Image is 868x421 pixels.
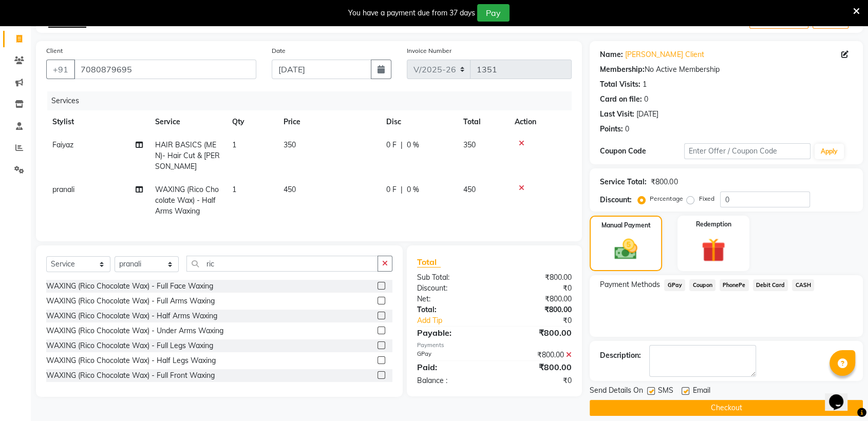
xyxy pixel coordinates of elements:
span: WAXING (Rico Chocolate Wax) - Half Arms Waxing [155,185,219,216]
label: Client [46,46,63,55]
button: +91 [46,60,75,79]
th: Total [457,110,508,133]
span: Send Details On [590,385,643,398]
span: | [401,184,403,195]
div: Sub Total: [409,272,495,283]
button: Pay [477,4,510,22]
div: ₹800.00 [495,294,580,304]
div: Net: [409,294,495,304]
th: Disc [380,110,457,133]
label: Invoice Number [407,46,451,55]
span: HAIR BASICS (MEN)- Hair Cut & [PERSON_NAME] [155,140,220,171]
div: ₹800.00 [495,361,580,373]
button: Checkout [590,400,863,416]
div: WAXING (Rico Chocolate Wax) - Half Legs Waxing [46,355,216,366]
div: Services [47,91,579,110]
iframe: chat widget [825,380,858,411]
div: 0 [644,94,648,105]
span: Coupon [689,279,715,291]
span: pranali [52,185,74,194]
input: Search or Scan [186,256,378,272]
span: Faiyaz [52,140,73,149]
div: GPay [409,350,495,360]
a: [PERSON_NAME] Client [625,49,704,60]
div: WAXING (Rico Chocolate Wax) - Half Arms Waxing [46,311,217,321]
span: 1 [232,140,236,149]
span: GPay [664,279,685,291]
span: 350 [284,140,296,149]
span: | [401,140,403,150]
label: Redemption [695,220,731,229]
div: Payments [417,341,572,350]
span: 450 [463,185,476,194]
th: Action [508,110,572,133]
span: Payment Methods [600,279,660,290]
div: ₹0 [495,283,580,294]
div: ₹0 [495,375,580,386]
span: Total [417,257,441,267]
span: 0 % [407,140,419,150]
div: Payable: [409,327,495,339]
div: 1 [643,79,647,90]
div: Points: [600,124,623,135]
div: Balance : [409,375,495,386]
div: Paid: [409,361,495,373]
div: ₹800.00 [495,350,580,360]
th: Qty [226,110,277,133]
label: Percentage [650,194,683,203]
div: Discount: [409,283,495,294]
div: Total: [409,304,495,315]
label: Date [272,46,286,55]
th: Service [149,110,226,133]
div: Last Visit: [600,109,634,120]
div: Card on file: [600,94,642,105]
div: Membership: [600,64,645,75]
div: 0 [625,124,629,135]
div: WAXING (Rico Chocolate Wax) - Full Legs Waxing [46,340,213,351]
div: ₹0 [508,315,579,326]
div: Discount: [600,195,632,205]
span: PhonePe [720,279,749,291]
div: ₹800.00 [495,327,580,339]
label: Fixed [699,194,714,203]
div: WAXING (Rico Chocolate Wax) - Under Arms Waxing [46,326,223,336]
span: 450 [284,185,296,194]
div: Total Visits: [600,79,640,90]
div: You have a payment due from 37 days [348,8,475,18]
span: 350 [463,140,476,149]
th: Stylist [46,110,149,133]
img: _cash.svg [607,236,644,262]
button: Apply [815,144,844,159]
div: Coupon Code [600,146,684,157]
div: Service Total: [600,177,647,187]
div: [DATE] [636,109,658,120]
div: WAXING (Rico Chocolate Wax) - Full Arms Waxing [46,296,215,307]
div: Name: [600,49,623,60]
div: ₹800.00 [651,177,677,187]
span: 0 F [386,184,397,195]
span: 0 % [407,184,419,195]
span: Email [692,385,710,398]
div: No Active Membership [600,64,853,75]
label: Manual Payment [601,221,651,230]
input: Enter Offer / Coupon Code [684,143,810,159]
div: WAXING (Rico Chocolate Wax) - Full Face Waxing [46,281,213,292]
img: _gift.svg [694,235,732,265]
div: Description: [600,350,641,361]
span: CASH [792,279,814,291]
span: Debit Card [753,279,788,291]
input: Search by Name/Mobile/Email/Code [74,60,256,79]
a: Add Tip [409,315,508,326]
th: Price [277,110,380,133]
span: 0 F [386,140,397,150]
div: ₹800.00 [495,272,580,283]
span: 1 [232,185,236,194]
div: ₹800.00 [495,304,580,315]
span: SMS [658,385,673,398]
div: WAXING (Rico Chocolate Wax) - Full Front Waxing [46,370,215,381]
